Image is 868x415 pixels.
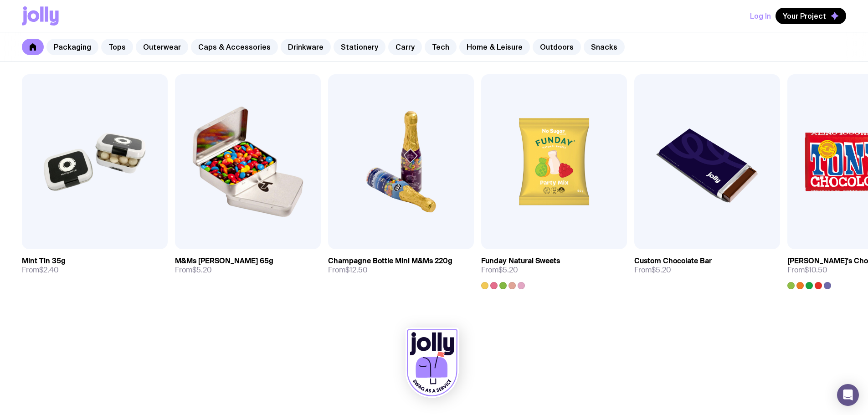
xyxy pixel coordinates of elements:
[328,256,452,266] h3: Champagne Bottle Mini M&Ms 220g
[481,266,518,275] span: From
[533,39,581,55] a: Outdoors
[750,8,771,24] button: Log In
[39,265,59,275] span: $2.40
[136,39,188,55] a: Outerwear
[584,39,625,55] a: Snacks
[22,249,168,282] a: Mint Tin 35gFrom$2.40
[192,265,212,275] span: $5.20
[388,39,422,55] a: Carry
[459,39,530,55] a: Home & Leisure
[22,256,66,266] h3: Mint Tin 35g
[837,384,859,406] div: Open Intercom Messenger
[634,256,712,266] h3: Custom Chocolate Bar
[281,39,331,55] a: Drinkware
[481,249,627,289] a: Funday Natural SweetsFrom$5.20
[328,249,474,282] a: Champagne Bottle Mini M&Ms 220gFrom$12.50
[101,39,133,55] a: Tops
[46,39,98,55] a: Packaging
[776,8,846,24] button: Your Project
[652,265,671,275] span: $5.20
[334,39,385,55] a: Stationery
[175,266,212,275] span: From
[175,256,273,266] h3: M&Ms [PERSON_NAME] 65g
[783,11,826,20] span: Your Project
[345,265,368,275] span: $12.50
[425,39,457,55] a: Tech
[328,266,368,275] span: From
[175,249,321,282] a: M&Ms [PERSON_NAME] 65gFrom$5.20
[634,249,780,282] a: Custom Chocolate BarFrom$5.20
[191,39,278,55] a: Caps & Accessories
[22,266,59,275] span: From
[481,256,560,266] h3: Funday Natural Sweets
[805,265,827,275] span: $10.50
[634,266,671,275] span: From
[498,265,518,275] span: $5.20
[787,266,827,275] span: From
